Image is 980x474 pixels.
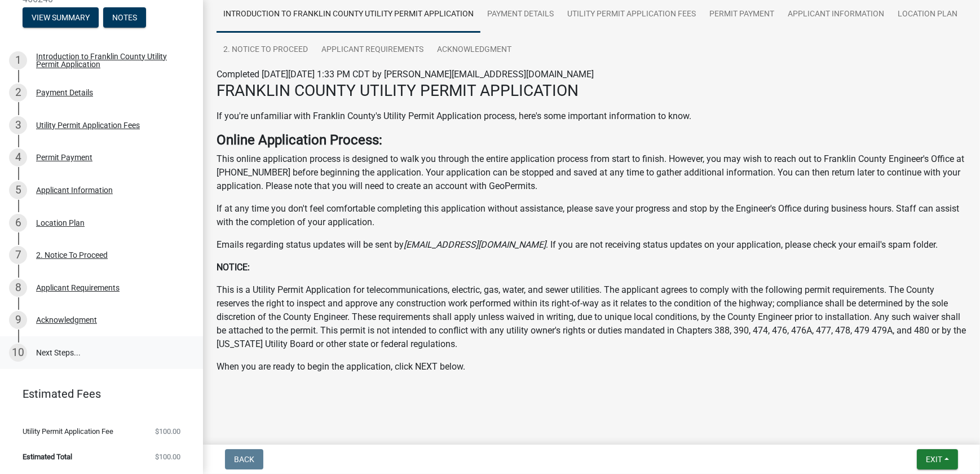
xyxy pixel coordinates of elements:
p: Emails regarding status updates will be sent by . If you are not receiving status updates on your... [217,238,966,252]
p: This is a Utility Permit Application for telecommunications, electric, gas, water, and sewer util... [217,283,966,351]
button: Notes [103,7,146,28]
div: 3 [9,116,27,134]
div: 6 [9,214,27,232]
div: 5 [9,181,27,199]
wm-modal-confirm: Notes [103,14,146,23]
a: Applicant Requirements [315,32,430,68]
div: 10 [9,344,27,362]
div: 2. Notice To Proceed [36,251,108,259]
strong: NOTICE: [217,262,250,273]
p: This online application process is designed to walk you through the entire application process fr... [217,152,966,193]
button: Exit [917,449,958,469]
div: 7 [9,246,27,264]
span: Utility Permit Application Fee [23,428,113,435]
h3: FRANKLIN COUNTY UTILITY PERMIT APPLICATION [217,81,966,100]
div: 9 [9,311,27,329]
div: 8 [9,279,27,297]
span: Completed [DATE][DATE] 1:33 PM CDT by [PERSON_NAME][EMAIL_ADDRESS][DOMAIN_NAME] [217,69,594,80]
span: $100.00 [155,428,180,435]
a: Estimated Fees [9,383,185,405]
div: Payment Details [36,89,93,96]
div: Introduction to Franklin County Utility Permit Application [36,52,185,68]
p: When you are ready to begin the application, click NEXT below. [217,360,966,374]
div: 2 [9,84,27,102]
a: Acknowledgment [430,32,518,68]
div: Location Plan [36,219,85,227]
div: Utility Permit Application Fees [36,121,140,129]
div: Acknowledgment [36,316,97,324]
span: Estimated Total [23,453,72,460]
span: Back [234,455,254,464]
p: If at any time you don't feel comfortable completing this application without assistance, please ... [217,202,966,229]
div: Applicant Information [36,186,113,194]
div: Applicant Requirements [36,284,120,292]
strong: Online Application Process: [217,132,382,148]
button: Back [225,449,263,469]
div: 4 [9,148,27,166]
button: View Summary [23,7,99,28]
span: $100.00 [155,453,180,460]
a: 2. Notice To Proceed [217,32,315,68]
wm-modal-confirm: Summary [23,14,99,23]
span: Exit [926,455,942,464]
p: If you're unfamiliar with Franklin County's Utility Permit Application process, here's some impor... [217,109,966,123]
i: [EMAIL_ADDRESS][DOMAIN_NAME] [404,239,546,250]
div: Permit Payment [36,153,92,161]
div: 1 [9,51,27,69]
